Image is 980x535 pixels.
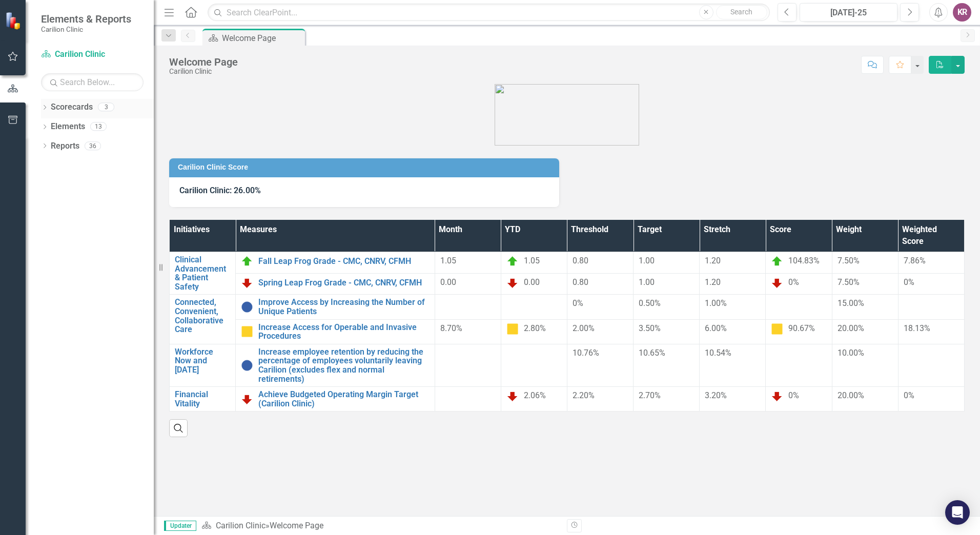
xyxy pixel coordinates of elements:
[771,277,783,289] img: Below Plan
[524,323,546,333] span: 2.80%
[41,13,131,25] span: Elements & Reports
[170,344,236,386] td: Double-Click to Edit Right Click for Context Menu
[241,255,253,267] img: On Target
[85,141,101,150] div: 36
[41,73,144,91] input: Search Below...
[639,348,665,358] span: 10.65%
[705,298,727,308] span: 1.00%
[771,323,783,335] img: Caution
[904,390,914,400] span: 0%
[573,277,588,287] span: 0.80
[524,256,540,265] span: 1.05
[771,255,783,267] img: On Target
[41,25,131,33] small: Carilion Clinic
[838,277,860,287] span: 7.50%
[639,390,661,400] span: 2.70%
[175,390,230,408] a: Financial Vitality
[258,298,430,316] a: Improve Access by Increasing the Number of Unique Patients
[175,298,230,334] a: Connected, Convenient, Collaborative Care
[904,323,930,333] span: 18.13%
[41,49,144,60] a: Carilion Clinic
[241,301,253,313] img: No Information
[788,277,799,287] span: 0%
[771,390,783,402] img: Below Plan
[800,3,897,22] button: [DATE]-25
[838,256,860,265] span: 7.50%
[573,256,588,265] span: 0.80
[705,348,731,358] span: 10.54%
[716,5,767,19] button: Search
[208,4,770,22] input: Search ClearPoint...
[639,256,655,265] span: 1.00
[236,319,435,344] td: Double-Click to Edit Right Click for Context Menu
[236,295,435,319] td: Double-Click to Edit Right Click for Context Menu
[705,390,727,400] span: 3.20%
[51,101,93,113] a: Scorecards
[506,390,519,402] img: Below Plan
[241,325,253,338] img: Caution
[639,323,661,333] span: 3.50%
[175,347,230,375] a: Workforce Now and [DATE]
[258,390,430,408] a: Achieve Budgeted Operating Margin Target (Carilion Clinic)
[98,103,114,112] div: 3
[788,390,799,400] span: 0%
[178,163,554,171] h3: Carilion Clinic Score
[705,277,721,287] span: 1.20
[170,252,236,295] td: Double-Click to Edit Right Click for Context Menu
[5,12,23,30] img: ClearPoint Strategy
[838,323,864,333] span: 20.00%
[164,521,196,531] span: Updater
[258,278,430,287] a: Spring Leap Frog Grade - CMC, CNRV, CFMH
[236,252,435,274] td: Double-Click to Edit Right Click for Context Menu
[258,257,430,266] a: Fall Leap Frog Grade - CMC, CNRV, CFMH
[904,256,926,265] span: 7.86%
[524,390,546,400] span: 2.06%
[730,8,752,16] span: Search
[506,277,519,289] img: Below Plan
[169,68,238,75] div: Carilion Clinic
[803,7,894,19] div: [DATE]-25
[201,520,559,532] div: »
[788,323,815,333] span: 90.67%
[440,323,462,333] span: 8.70%
[241,277,253,289] img: Below Plan
[270,521,323,530] div: Welcome Page
[440,277,456,287] span: 0.00
[639,277,655,287] span: 1.00
[945,500,970,525] div: Open Intercom Messenger
[175,255,230,291] a: Clinical Advancement & Patient Safety
[838,298,864,308] span: 15.00%
[169,56,238,68] div: Welcome Page
[236,273,435,295] td: Double-Click to Edit Right Click for Context Menu
[838,348,864,358] span: 10.00%
[440,256,456,265] span: 1.05
[258,323,430,341] a: Increase Access for Operable and Invasive Procedures
[573,348,599,358] span: 10.76%
[90,122,107,131] div: 13
[241,393,253,405] img: Below Plan
[705,256,721,265] span: 1.20
[51,121,85,133] a: Elements
[524,277,540,287] span: 0.00
[838,390,864,400] span: 20.00%
[904,277,914,287] span: 0%
[241,359,253,372] img: No Information
[216,521,266,530] a: Carilion Clinic
[495,84,639,146] img: carilion%20clinic%20logo%202.0.png
[573,323,595,333] span: 2.00%
[506,255,519,267] img: On Target
[705,323,727,333] span: 6.00%
[788,256,820,265] span: 104.83%
[236,387,435,411] td: Double-Click to Edit Right Click for Context Menu
[953,3,971,22] button: KR
[179,186,261,195] span: Carilion Clinic: 26.00%
[573,298,583,308] span: 0%
[639,298,661,308] span: 0.50%
[222,32,302,45] div: Welcome Page
[258,347,430,383] a: Increase employee retention by reducing the percentage of employees voluntarily leaving Carilion ...
[170,387,236,411] td: Double-Click to Edit Right Click for Context Menu
[506,323,519,335] img: Caution
[573,390,595,400] span: 2.20%
[170,295,236,344] td: Double-Click to Edit Right Click for Context Menu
